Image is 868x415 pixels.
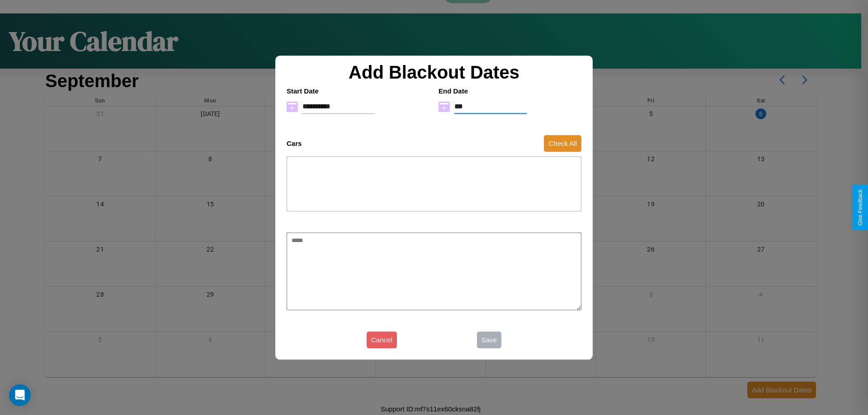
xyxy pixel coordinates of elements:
[287,140,302,147] h4: Cars
[9,384,31,406] div: Open Intercom Messenger
[544,135,581,152] button: Check All
[367,331,397,348] button: Cancel
[282,62,586,83] h2: Add Blackout Dates
[477,331,501,348] button: Save
[287,87,429,95] h4: Start Date
[439,87,581,95] h4: End Date
[857,189,863,226] div: Give Feedback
